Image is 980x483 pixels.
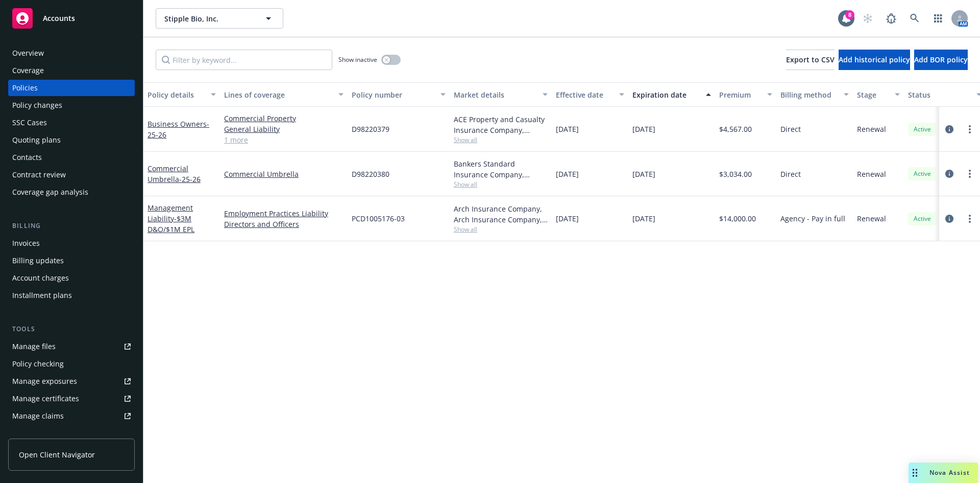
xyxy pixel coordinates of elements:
span: [DATE] [632,213,655,224]
div: Premium [719,89,761,100]
span: PCD1005176-03 [352,213,405,224]
span: Stipple Bio, Inc. [164,13,253,24]
span: Show all [454,225,548,234]
span: Accounts [43,14,75,22]
a: General Liability [224,124,344,134]
a: Coverage gap analysis [8,184,135,200]
a: Policy checking [8,356,135,372]
button: Lines of coverage [220,82,348,107]
span: Add historical policy [839,55,910,64]
a: SSC Cases [8,114,135,131]
a: Commercial Property [224,113,344,124]
a: more [964,168,976,180]
span: $4,567.00 [719,124,752,134]
div: Tools [8,324,135,334]
a: Contract review [8,167,135,183]
div: Policy checking [12,356,64,372]
a: Switch app [928,8,948,29]
a: circleInformation [943,168,955,180]
button: Policy number [348,82,450,107]
button: Add historical policy [839,50,910,70]
input: Filter by keyword... [156,50,332,70]
span: Show all [454,180,548,189]
div: Billing [8,221,135,231]
a: Invoices [8,235,135,251]
a: Manage certificates [8,390,135,407]
a: Coverage [8,62,135,79]
button: Market details [450,82,552,107]
a: Manage BORs [8,425,135,442]
div: Contacts [12,149,42,166]
a: Directors and Officers [224,219,344,229]
button: Effective date [552,82,628,107]
div: Effective date [556,89,613,100]
div: Policy number [352,89,434,100]
a: Manage exposures [8,373,135,389]
div: Manage BORs [12,425,60,442]
span: Agency - Pay in full [780,213,845,224]
span: Open Client Navigator [19,449,95,460]
div: Manage claims [12,408,64,424]
button: Nova Assist [909,463,978,483]
div: Billing method [780,89,838,100]
a: circleInformation [943,213,955,225]
span: Active [912,125,933,134]
a: Overview [8,45,135,61]
div: Drag to move [909,463,921,483]
button: Policy details [143,82,220,107]
button: Add BOR policy [914,50,968,70]
div: Manage certificates [12,390,79,407]
div: Bankers Standard Insurance Company, Chubb Group [454,158,548,180]
div: Coverage gap analysis [12,184,88,200]
span: [DATE] [632,169,655,179]
div: SSC Cases [12,114,47,131]
span: - 25-26 [148,119,209,140]
a: Policies [8,80,135,96]
div: Stage [857,89,889,100]
span: Show all [454,135,548,144]
span: [DATE] [632,124,655,134]
span: Export to CSV [786,55,835,64]
div: Lines of coverage [224,89,332,100]
div: Expiration date [632,89,700,100]
span: Nova Assist [929,468,970,477]
div: Billing updates [12,252,64,269]
a: Management Liability [148,203,194,234]
span: Direct [780,169,801,179]
div: Arch Insurance Company, Arch Insurance Company, CRC Group [454,203,548,225]
a: Report a Bug [881,8,901,29]
span: Direct [780,124,801,134]
div: Market details [454,89,536,100]
button: Billing method [776,82,853,107]
a: Employment Practices Liability [224,208,344,219]
a: more [964,123,976,135]
span: Active [912,214,933,223]
span: [DATE] [556,124,579,134]
a: Billing updates [8,252,135,269]
a: Business Owners [148,119,209,140]
a: Policy changes [8,97,135,113]
a: 1 more [224,134,344,145]
span: Renewal [857,124,886,134]
div: Manage files [12,338,56,355]
span: Show inactive [338,55,377,64]
a: Account charges [8,270,135,286]
button: Stipple Bio, Inc. [156,8,283,29]
div: Invoices [12,235,40,251]
a: more [964,213,976,225]
div: Overview [12,45,44,61]
a: Manage files [8,338,135,355]
span: [DATE] [556,213,579,224]
button: Export to CSV [786,50,835,70]
div: Contract review [12,167,66,183]
a: Commercial Umbrella [224,169,344,179]
span: Add BOR policy [914,55,968,64]
div: Manage exposures [12,373,77,389]
span: Active [912,169,933,178]
a: Commercial Umbrella [148,164,201,184]
a: Quoting plans [8,132,135,148]
span: $14,000.00 [719,213,756,224]
a: Installment plans [8,287,135,304]
span: Renewal [857,169,886,179]
a: circleInformation [943,123,955,135]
